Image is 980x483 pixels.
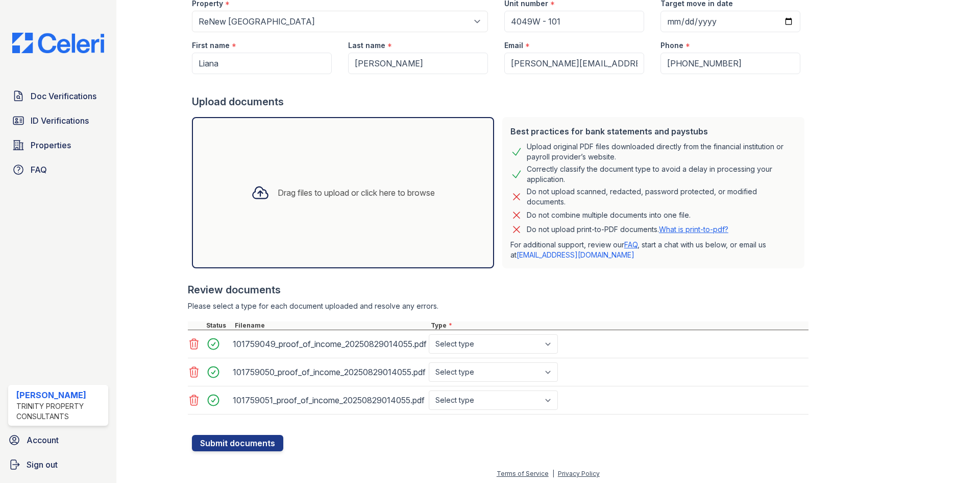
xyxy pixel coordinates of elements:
[31,114,89,127] span: ID Verifications
[4,454,112,475] a: Sign out
[510,240,796,260] p: For additional support, review our , start a chat with us below, or email us at
[233,321,429,330] div: Filename
[27,434,59,446] span: Account
[517,250,634,259] a: [EMAIL_ADDRESS][DOMAIN_NAME]
[31,90,96,102] span: Doc Verifications
[497,470,549,477] a: Terms of Service
[624,240,638,249] a: FAQ
[233,336,425,352] div: 101759049_proof_of_income_20250829014055.pdf
[204,321,233,330] div: Status
[4,33,112,53] img: CE_Logo_Blue-a8612792a0a2168367f1c8372b55b34899dd931a85d93a1a3d3e32e68fde9ad4.png
[429,321,808,330] div: Type
[31,139,71,151] span: Properties
[8,110,108,131] a: ID Verifications
[659,225,728,234] a: What is print-to-pdf?
[527,142,796,162] div: Upload original PDF files downloaded directly from the financial institution or payroll provider’...
[660,40,683,51] label: Phone
[188,283,808,297] div: Review documents
[8,135,108,155] a: Properties
[16,401,104,422] div: Trinity Property Consultants
[510,125,796,137] div: Best practices for bank statements and paystubs
[8,86,108,106] a: Doc Verifications
[552,470,554,477] div: |
[527,209,691,221] div: Do not combine multiple documents into one file.
[527,187,796,207] div: Do not upload scanned, redacted, password protected, or modified documents.
[8,159,108,180] a: FAQ
[527,224,728,235] p: Do not upload print-to-PDF documents.
[4,430,112,450] a: Account
[192,435,283,451] button: Submit documents
[348,40,385,51] label: Last name
[278,187,435,199] div: Drag files to upload or click here to browse
[504,40,523,51] label: Email
[188,301,808,311] div: Please select a type for each document uploaded and resolve any errors.
[233,364,425,380] div: 101759050_proof_of_income_20250829014055.pdf
[558,470,600,477] a: Privacy Policy
[233,392,425,408] div: 101759051_proof_of_income_20250829014055.pdf
[527,164,796,185] div: Correctly classify the document type to avoid a delay in processing your application.
[192,40,230,51] label: First name
[31,164,47,176] span: FAQ
[16,389,104,401] div: [PERSON_NAME]
[192,95,808,109] div: Upload documents
[27,458,58,471] span: Sign out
